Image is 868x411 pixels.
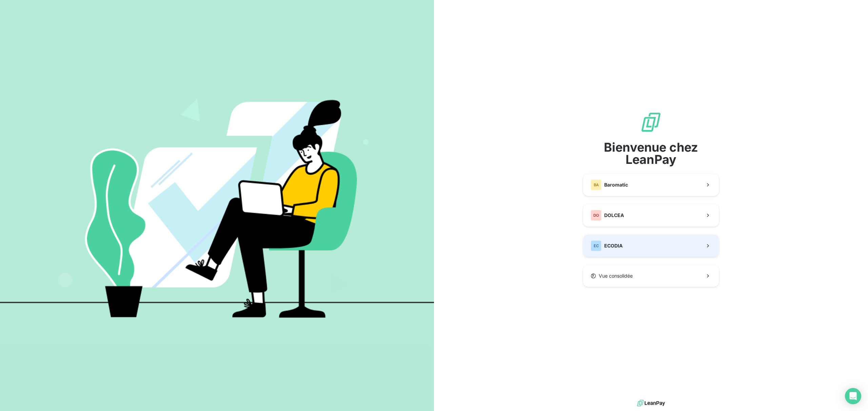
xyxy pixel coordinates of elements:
span: Bienvenue chez LeanPay [583,141,719,166]
span: DOLCEA [604,212,624,219]
div: Open Intercom Messenger [845,388,861,404]
div: EC [591,240,601,251]
div: DO [591,210,601,221]
img: logo [637,398,665,408]
button: DODOLCEA [583,204,719,226]
span: Baromatic [604,181,628,188]
div: BA [591,179,601,190]
button: Vue consolidée [583,265,719,287]
button: ECECODIA [583,235,719,257]
button: BABaromatic [583,174,719,196]
img: logo sigle [640,111,662,133]
span: ECODIA [604,242,623,249]
span: Vue consolidée [599,273,633,279]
